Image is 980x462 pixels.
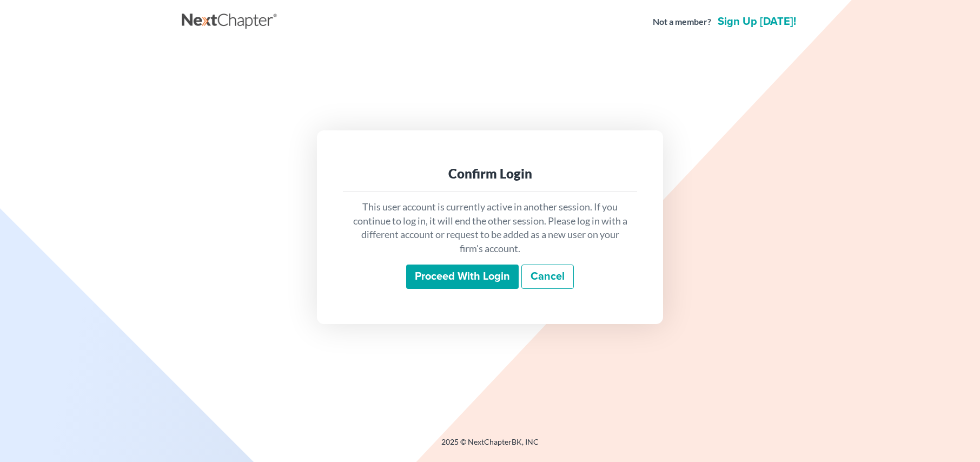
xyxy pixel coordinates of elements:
[352,165,628,182] div: Confirm Login
[352,200,628,256] p: This user account is currently active in another session. If you continue to log in, it will end ...
[653,16,711,28] strong: Not a member?
[406,265,519,289] input: Proceed with login
[182,437,798,456] div: 2025 © NextChapterBK, INC
[716,16,798,27] a: Sign up [DATE]!
[521,265,574,289] a: Cancel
